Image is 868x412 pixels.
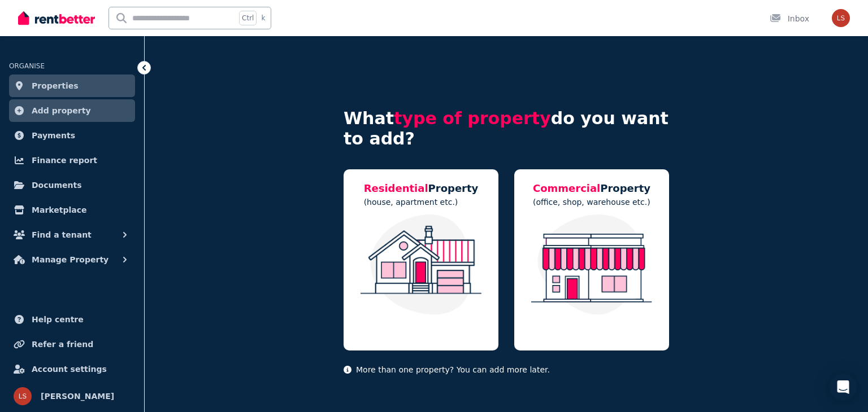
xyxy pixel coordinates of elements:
[32,129,75,142] span: Payments
[32,178,82,192] span: Documents
[32,104,91,117] span: Add property
[9,248,135,271] button: Manage Property
[239,11,257,25] span: Ctrl
[344,364,669,375] p: More than one property? You can add more later.
[41,389,114,403] span: [PERSON_NAME]
[832,9,850,27] img: Luca Surman
[32,228,92,242] span: Find a tenant
[364,181,479,196] h5: Property
[32,338,93,351] span: Refer a friend
[9,174,135,196] a: Documents
[394,108,551,128] span: type of property
[14,387,32,405] img: Luca Surman
[32,362,107,376] span: Account settings
[9,149,135,172] a: Finance report
[526,214,658,315] img: Commercial Property
[9,308,135,331] a: Help centre
[261,14,265,23] span: k
[9,199,135,221] a: Marketplace
[9,124,135,147] a: Payments
[9,358,135,380] a: Account settings
[533,181,650,196] h5: Property
[32,203,86,217] span: Marketplace
[9,333,135,356] a: Refer a friend
[9,99,135,122] a: Add property
[9,223,135,246] button: Find a tenant
[32,253,108,266] span: Manage Property
[533,182,600,194] span: Commercial
[770,13,809,24] div: Inbox
[18,10,95,27] img: RentBetter
[32,154,97,167] span: Finance report
[355,214,487,315] img: Residential Property
[364,196,479,208] p: (house, apartment etc.)
[830,374,857,401] div: Open Intercom Messenger
[32,79,79,93] span: Properties
[533,196,650,208] p: (office, shop, warehouse etc.)
[9,74,135,97] a: Properties
[344,108,669,149] h4: What do you want to add?
[364,182,428,194] span: Residential
[32,313,84,326] span: Help centre
[9,62,45,70] span: ORGANISE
